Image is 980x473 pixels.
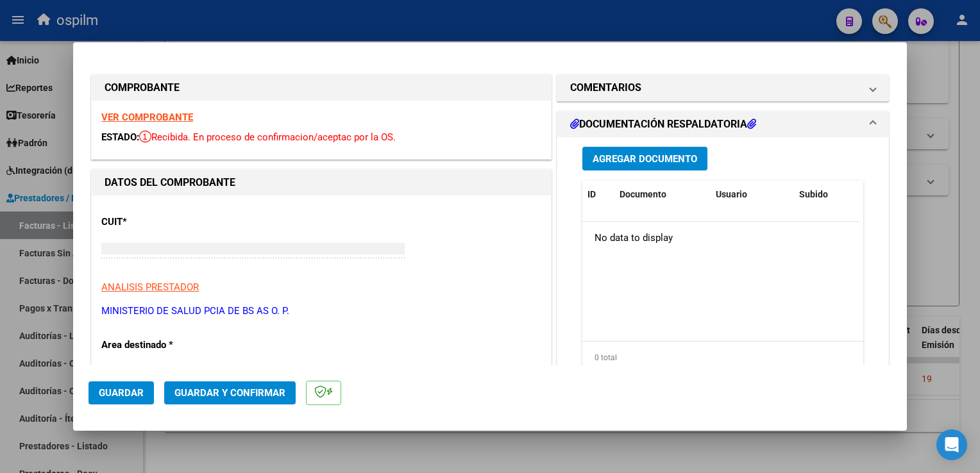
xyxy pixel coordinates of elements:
span: ID [587,189,596,199]
span: Documento [620,189,666,199]
span: ANALISIS PRESTADOR [101,281,199,293]
span: Guardar [99,387,144,399]
button: Guardar [89,381,154,404]
div: DOCUMENTACIÓN RESPALDATORIA [557,137,888,403]
span: Recibida. En proceso de confirmacion/aceptac por la OS. [139,131,396,143]
p: CUIT [101,215,233,229]
datatable-header-cell: Documento [614,181,711,208]
span: Usuario [716,189,747,199]
span: Agregar Documento [593,153,697,165]
div: No data to display [582,222,859,254]
span: Guardar y Confirmar [174,387,285,399]
button: Agregar Documento [582,147,707,170]
datatable-header-cell: Usuario [711,181,794,208]
span: Subido [799,189,828,199]
p: MINISTERIO DE SALUD PCIA DE BS AS O. P. [101,304,541,319]
button: Guardar y Confirmar [164,381,296,404]
div: 0 total [582,342,863,374]
span: ESTADO: [101,131,139,143]
datatable-header-cell: Acción [858,181,922,208]
p: Area destinado * [101,338,233,353]
strong: COMPROBANTE [105,81,180,94]
div: Open Intercom Messenger [936,429,967,460]
a: VER COMPROBANTE [101,112,193,123]
datatable-header-cell: ID [582,181,614,208]
datatable-header-cell: Subido [794,181,858,208]
h1: COMENTARIOS [570,80,641,95]
mat-expansion-panel-header: COMENTARIOS [557,75,888,101]
mat-expansion-panel-header: DOCUMENTACIÓN RESPALDATORIA [557,112,888,137]
strong: DATOS DEL COMPROBANTE [105,176,235,188]
h1: DOCUMENTACIÓN RESPALDATORIA [570,117,756,132]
